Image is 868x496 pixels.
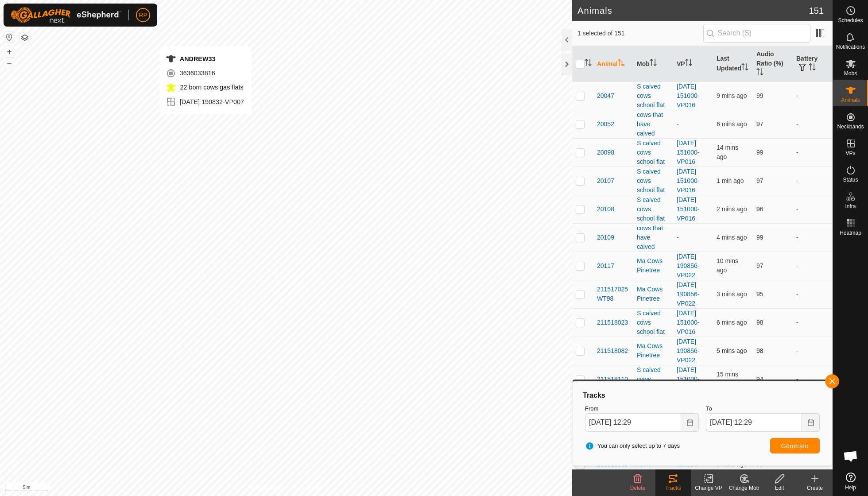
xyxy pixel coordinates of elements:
[630,485,646,491] span: Delete
[597,285,630,303] span: 211517025WT98
[756,120,763,128] span: 97
[756,461,763,468] span: 98
[756,149,763,156] span: 99
[585,442,680,450] span: You can only select up to 7 days
[793,110,833,138] td: -
[677,196,699,222] a: [DATE] 151000-VP016
[781,442,809,449] span: Generate
[597,148,614,157] span: 20098
[677,310,699,335] a: [DATE] 151000-VP016
[633,46,673,82] th: Mob
[597,205,614,214] span: 20108
[717,319,747,326] span: 21 Sep 2025 at 12:23 PM
[677,83,699,108] a: [DATE] 151000-VP016
[637,195,670,223] div: S calved cows school flat
[677,120,679,128] app-display-virtual-paddock-transition: -
[581,390,823,401] div: Tracks
[717,291,747,298] span: 21 Sep 2025 at 12:26 PM
[4,32,15,43] button: Reset Map
[756,319,763,326] span: 98
[637,285,670,303] div: Ma Cows Pinetree
[251,484,284,492] a: Privacy Policy
[793,365,833,393] td: -
[655,484,691,492] div: Tracks
[809,65,816,72] p-sorticon: Activate to sort
[837,124,864,129] span: Neckbands
[756,376,763,383] span: 94
[597,261,614,271] span: 20117
[845,485,856,490] span: Help
[844,71,857,76] span: Mobs
[741,65,748,72] p-sorticon: Activate to sort
[793,46,833,82] th: Battery
[713,46,753,82] th: Last Updated
[833,469,868,494] a: Help
[840,230,861,236] span: Heatmap
[717,120,747,128] span: 21 Sep 2025 at 12:23 PM
[677,234,679,241] app-display-virtual-paddock-transition: -
[637,341,670,360] div: Ma Cows Pinetree
[717,257,738,274] span: 21 Sep 2025 at 12:19 PM
[597,318,628,327] span: 211518023
[637,82,670,110] div: S calved cows school flat
[166,54,244,64] div: ANDREW33
[797,484,833,492] div: Create
[677,338,699,364] a: [DATE] 190856-VP022
[585,60,592,67] p-sorticon: Activate to sort
[19,32,30,43] button: Map Layers
[809,4,824,17] span: 151
[637,139,670,167] div: S calved cows school flat
[178,84,244,91] span: 22 born cows gas flats
[845,151,855,156] span: VPs
[793,138,833,167] td: -
[793,195,833,223] td: -
[650,60,657,67] p-sorticon: Activate to sort
[597,346,628,356] span: 211518082
[706,404,820,413] label: To
[637,224,670,252] div: cows that have calved
[4,58,15,69] button: –
[717,347,747,354] span: 21 Sep 2025 at 12:24 PM
[717,144,738,160] span: 21 Sep 2025 at 12:15 PM
[577,5,809,16] h2: Animals
[793,308,833,337] td: -
[756,205,763,213] span: 96
[677,253,699,279] a: [DATE] 190856-VP022
[717,177,744,184] span: 21 Sep 2025 at 12:28 PM
[597,375,628,384] span: 211518110
[577,29,703,38] span: 1 selected of 151
[793,81,833,110] td: -
[845,204,856,209] span: Infra
[637,110,670,138] div: cows that have calved
[726,484,762,492] div: Change Mob
[597,91,614,101] span: 20047
[756,262,763,269] span: 97
[4,46,15,57] button: +
[756,234,763,241] span: 99
[597,176,614,186] span: 20107
[11,7,121,23] img: Gallagher Logo
[681,413,699,432] button: Choose Date
[703,24,810,43] input: Search (S)
[841,97,860,103] span: Animals
[836,44,865,50] span: Notifications
[597,120,614,129] span: 20052
[637,167,670,195] div: S calved cows school flat
[843,177,858,182] span: Status
[139,11,147,20] span: RP
[717,371,738,387] span: 21 Sep 2025 at 12:14 PM
[166,97,244,107] div: [DATE] 190832-VP007
[717,205,747,213] span: 21 Sep 2025 at 12:27 PM
[756,347,763,354] span: 98
[793,167,833,195] td: -
[597,233,614,242] span: 20109
[802,413,820,432] button: Choose Date
[677,139,699,165] a: [DATE] 151000-VP016
[677,168,699,194] a: [DATE] 151000-VP016
[717,461,747,468] span: 21 Sep 2025 at 12:23 PM
[677,366,699,392] a: [DATE] 151000-VP016
[762,484,797,492] div: Edit
[685,60,692,67] p-sorticon: Activate to sort
[756,70,763,77] p-sorticon: Activate to sort
[717,234,747,241] span: 21 Sep 2025 at 12:25 PM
